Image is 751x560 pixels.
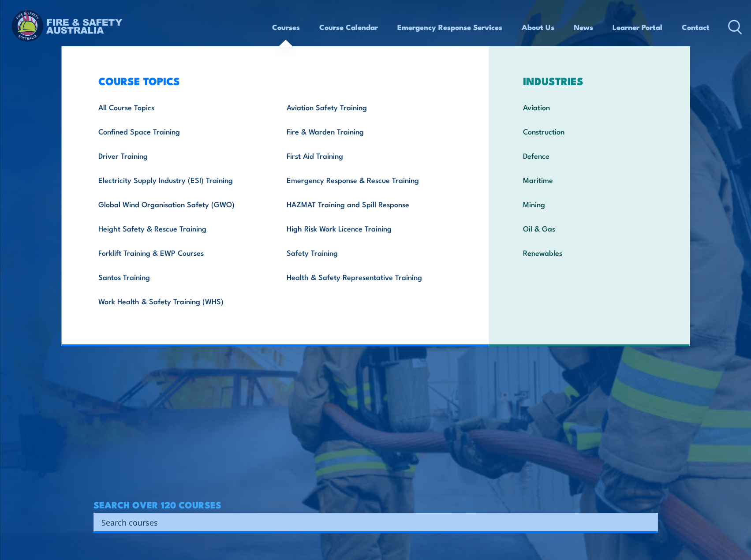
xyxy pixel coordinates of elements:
a: Construction [509,119,669,143]
form: Search form [103,516,640,528]
h3: INDUSTRIES [509,75,669,87]
h4: SEARCH OVER 120 COURSES [93,500,658,509]
a: Fire & Warden Training [273,119,461,143]
a: News [574,15,593,39]
a: Forklift Training & EWP Courses [85,240,273,265]
a: Emergency Response Services [397,15,502,39]
a: Course Calendar [319,15,378,39]
a: Emergency Response & Rescue Training [273,168,461,192]
a: Driver Training [85,143,273,168]
a: High Risk Work Licence Training [273,216,461,240]
a: Santos Training [85,265,273,289]
a: Aviation Safety Training [273,95,461,119]
a: Learner Portal [613,15,662,39]
a: All Course Topics [85,95,273,119]
a: First Aid Training [273,143,461,168]
a: Height Safety & Rescue Training [85,216,273,240]
a: Aviation [509,95,669,119]
a: HAZMAT Training and Spill Response [273,192,461,216]
a: Electricity Supply Industry (ESI) Training [85,168,273,192]
button: Search magnifier button [643,516,655,528]
a: Courses [272,15,300,39]
input: Search input [101,515,639,529]
a: Safety Training [273,240,461,265]
a: About Us [522,15,554,39]
a: Oil & Gas [509,216,669,240]
a: Work Health & Safety Training (WHS) [85,289,273,313]
a: Defence [509,143,669,168]
a: Global Wind Organisation Safety (GWO) [85,192,273,216]
a: Contact [682,15,710,39]
a: Maritime [509,168,669,192]
a: Confined Space Training [85,119,273,143]
a: Renewables [509,240,669,265]
a: Health & Safety Representative Training [273,265,461,289]
h3: COURSE TOPICS [85,75,461,87]
a: Mining [509,192,669,216]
